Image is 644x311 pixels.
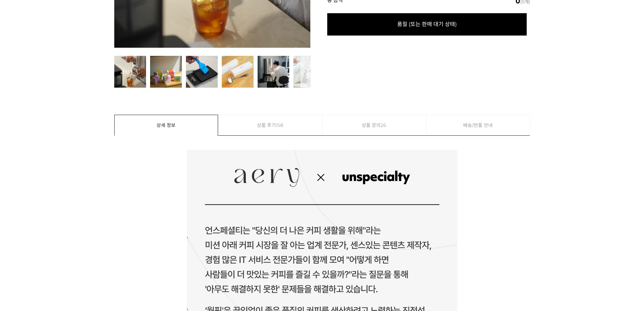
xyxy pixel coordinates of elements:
a: 상품 문의26 [323,115,426,135]
a: 배송/반품 안내 [426,115,530,135]
span: 26 [381,115,386,135]
button: 다음 [300,56,310,88]
a: 상세 정보 [115,115,218,135]
span: 품절 (또는 판매 대기 상태) [327,13,527,36]
span: 158 [276,115,283,135]
a: 상품 후기158 [218,115,322,135]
